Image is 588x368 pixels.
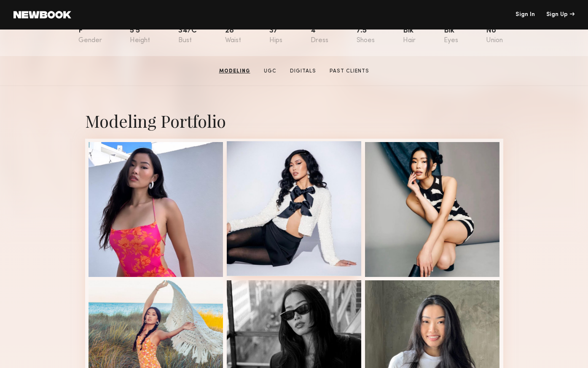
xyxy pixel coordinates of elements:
[486,27,503,44] div: No
[357,27,375,44] div: 7.5
[311,27,328,44] div: 4
[546,12,575,18] div: Sign Up
[260,67,280,75] a: UGC
[516,12,535,18] a: Sign In
[287,67,320,75] a: Digitals
[403,27,416,44] div: Blk
[130,27,150,44] div: 5'5"
[78,27,102,44] div: F
[216,67,254,75] a: Modeling
[85,110,503,132] div: Modeling Portfolio
[225,27,241,44] div: 28"
[178,27,197,44] div: 34/c
[444,27,458,44] div: Blk
[326,67,373,75] a: Past Clients
[269,27,282,44] div: 37"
